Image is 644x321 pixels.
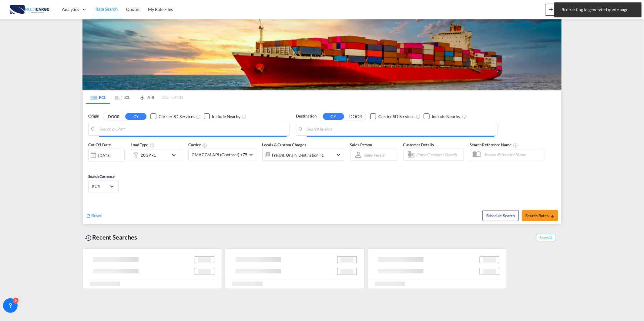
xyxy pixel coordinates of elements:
div: [DATE] [98,153,111,158]
span: Cut Off Date [88,142,111,147]
span: Reset [91,213,102,218]
md-select: Select Currency: € EUREuro [92,182,115,191]
input: Search by Port [307,125,494,134]
span: Customer Details [403,142,434,147]
md-icon: icon-plus 400-fg [548,5,555,13]
md-icon: The selected Trucker/Carrierwill be displayed in the rate results If the rates are from another f... [202,143,207,148]
div: Recent Searches [82,230,139,244]
span: EUR [92,184,109,189]
md-checkbox: Checkbox No Ink [204,113,240,120]
span: Origin [88,113,99,119]
button: CY [323,113,344,120]
md-select: Sales Person [363,151,386,159]
md-icon: icon-chevron-down [335,151,342,158]
div: icon-refreshReset [86,213,102,219]
md-icon: Unchecked: Search for CY (Container Yard) services for all selected carriers.Checked : Search for... [416,114,421,119]
span: Quotes [126,7,139,12]
md-icon: icon-backup-restore [85,234,92,242]
span: Sales Person [350,142,372,147]
div: 20GP x1 [141,151,156,159]
md-checkbox: Checkbox No Ink [150,113,195,120]
md-pagination-wrapper: Use the left and right arrow keys to navigate between tabs [86,91,183,104]
div: Freight Origin Destination Factory Stuffing [272,151,324,159]
span: Load Type [131,142,155,147]
span: Analytics [62,6,79,12]
img: 82db67801a5411eeacfdbd8acfa81e61.png [9,3,50,16]
md-icon: Unchecked: Ignores neighbouring ports when fetching rates.Checked : Includes neighbouring ports w... [462,114,467,119]
button: icon-plus 400-fgNewicon-chevron-down [545,4,573,16]
span: Locals & Custom Charges [262,142,307,147]
md-icon: icon-refresh [86,213,91,219]
button: DOOR [103,113,124,120]
md-icon: icon-chevron-down [170,151,180,159]
span: Show All [536,234,556,241]
span: Redirecting to generated quote page. [560,7,636,13]
md-icon: icon-arrow-right [550,214,555,218]
span: Search Currency [88,174,115,179]
div: 20GP x1icon-chevron-down [131,149,182,161]
md-checkbox: Checkbox No Ink [424,113,460,120]
md-checkbox: Checkbox No Ink [370,113,414,120]
div: Carrier SD Services [378,114,414,120]
div: [DATE] [88,149,125,161]
input: Search Reference Name [481,150,544,159]
span: CMACGM API (Contract) +79 [192,152,247,158]
input: Search by Port [99,125,287,134]
span: Carrier [188,142,207,147]
span: Search Reference Name [470,142,518,147]
md-icon: Your search will be saved by the below given name [513,143,518,148]
md-icon: icon-airplane [139,94,146,98]
button: Note: By default Schedule search will only considerorigin ports, destination ports and cut off da... [482,210,519,221]
span: New [548,7,570,12]
span: Search Rates [525,213,555,218]
md-tab-item: AIR [134,91,159,104]
md-datepicker: Select [88,161,93,169]
md-icon: Unchecked: Ignores neighbouring ports when fetching rates.Checked : Includes neighbouring ports w... [242,114,247,119]
div: Include Nearby [432,114,460,120]
span: Destination [296,113,317,119]
div: Carrier SD Services [159,114,195,120]
span: Rate Search [96,6,118,12]
button: DOOR [345,113,366,120]
md-tab-item: LCL [110,91,134,104]
md-icon: icon-information-outline [150,143,155,148]
button: CY [125,113,146,120]
md-icon: Unchecked: Search for CY (Container Yard) services for all selected carriers.Checked : Search for... [196,114,201,119]
div: Include Nearby [212,114,240,120]
img: LCL+%26+FCL+BACKGROUND.png [82,19,562,90]
md-tab-item: FCL [86,91,110,104]
div: Freight Origin Destination Factory Stuffingicon-chevron-down [262,149,344,161]
div: Origin DOOR CY Checkbox No InkUnchecked: Search for CY (Container Yard) services for all selected... [83,104,561,224]
span: My Rate Files [148,7,173,12]
button: Search Ratesicon-arrow-right [522,210,558,221]
input: Enter Customer Details [416,150,462,159]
